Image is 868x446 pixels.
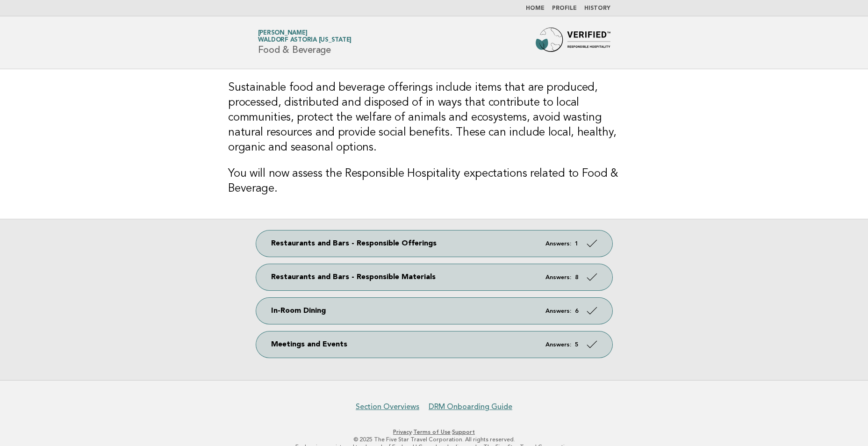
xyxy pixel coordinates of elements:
[413,429,451,435] a: Terms of Use
[228,166,640,196] h3: You will now assess the Responsible Hospitality expectations related to Food & Beverage.
[545,274,571,281] em: Answers:
[575,308,579,314] strong: 6
[393,429,412,435] a: Privacy
[575,241,579,247] strong: 1
[452,429,475,435] a: Support
[256,230,612,257] a: Restaurants and Bars - Responsible Offerings Answers: 1
[575,274,579,281] strong: 8
[429,402,512,411] a: DRM Onboarding Guide
[356,402,419,411] a: Section Overviews
[256,331,612,358] a: Meetings and Events Answers: 5
[258,30,352,55] h1: Food & Beverage
[575,342,579,348] strong: 5
[545,308,571,314] em: Answers:
[256,298,612,324] a: In-Room Dining Answers: 6
[256,264,612,290] a: Restaurants and Bars - Responsible Materials Answers: 8
[545,342,571,348] em: Answers:
[258,30,352,43] a: [PERSON_NAME]Waldorf Astoria [US_STATE]
[536,28,610,58] img: Forbes Travel Guide
[258,37,352,43] span: Waldorf Astoria [US_STATE]
[148,436,720,443] p: © 2025 The Five Star Travel Corporation. All rights reserved.
[545,241,571,247] em: Answers:
[148,428,720,436] p: · ·
[526,6,545,11] a: Home
[228,80,640,155] h3: Sustainable food and beverage offerings include items that are produced, processed, distributed a...
[584,6,610,11] a: History
[552,6,577,11] a: Profile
